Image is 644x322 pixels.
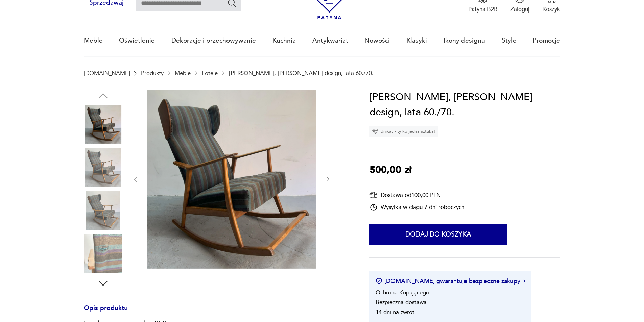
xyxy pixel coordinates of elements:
[376,278,382,284] img: Ikona certyfikatu
[523,279,525,283] img: Ikona strzałki w prawo
[229,70,374,76] p: [PERSON_NAME], [PERSON_NAME] design, lata 60./70.
[84,306,350,319] h3: Opis produktu
[376,289,429,296] li: Ochrona Kupującego
[202,70,218,76] a: Fotele
[542,5,560,13] p: Koszyk
[376,298,427,306] li: Bezpieczna dostawa
[444,25,485,56] a: Ikony designu
[372,128,378,134] img: Ikona diamentu
[369,90,560,120] h1: [PERSON_NAME], [PERSON_NAME] design, lata 60./70.
[369,126,438,137] div: Unikat - tylko jedna sztuka!
[533,25,560,56] a: Promocje
[84,234,122,273] img: Zdjęcie produktu Fotel bujany, skandynawski design, lata 60./70.
[175,70,191,76] a: Meble
[369,191,378,199] img: Ikona dostawy
[369,163,411,178] p: 500,00 zł
[147,90,316,269] img: Zdjęcie produktu Fotel bujany, skandynawski design, lata 60./70.
[376,277,525,286] button: [DOMAIN_NAME] gwarantuje bezpieczne zakupy
[119,25,155,56] a: Oświetlenie
[369,191,464,199] div: Dostawa od 100,00 PLN
[364,25,390,56] a: Nowości
[84,148,122,187] img: Zdjęcie produktu Fotel bujany, skandynawski design, lata 60./70.
[84,25,103,56] a: Meble
[84,1,129,6] a: Sprzedawaj
[510,5,529,13] p: Zaloguj
[84,105,122,144] img: Zdjęcie produktu Fotel bujany, skandynawski design, lata 60./70.
[376,308,414,316] li: 14 dni na zwrot
[84,70,130,76] a: [DOMAIN_NAME]
[272,25,296,56] a: Kuchnia
[312,25,348,56] a: Antykwariat
[502,25,517,56] a: Style
[84,191,122,230] img: Zdjęcie produktu Fotel bujany, skandynawski design, lata 60./70.
[369,203,464,212] div: Wysyłka w ciągu 7 dni roboczych
[406,25,427,56] a: Klasyki
[468,5,498,13] p: Patyna B2B
[369,224,507,245] button: Dodaj do koszyka
[141,70,164,76] a: Produkty
[171,25,256,56] a: Dekoracje i przechowywanie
